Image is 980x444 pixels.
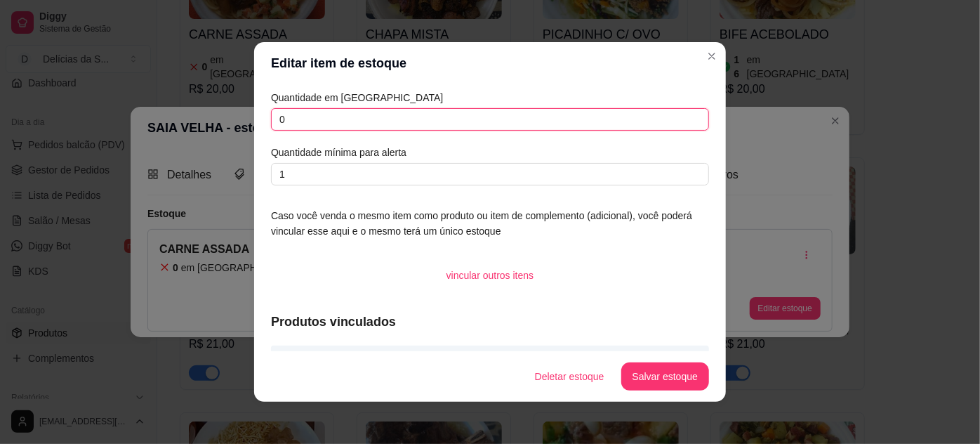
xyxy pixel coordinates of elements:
[621,363,709,391] button: Salvar estoque
[524,363,616,391] button: Deletar estoque
[271,145,709,160] article: Quantidade mínima para alerta
[271,90,709,105] article: Quantidade em [GEOGRAPHIC_DATA]
[254,42,726,84] header: Editar item de estoque
[271,208,709,239] article: Caso você venda o mesmo item como produto ou item de complemento (adicional), você poderá vincula...
[701,45,723,67] button: Close
[435,261,545,289] button: vincular outros itens
[271,312,709,332] article: Produtos vinculados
